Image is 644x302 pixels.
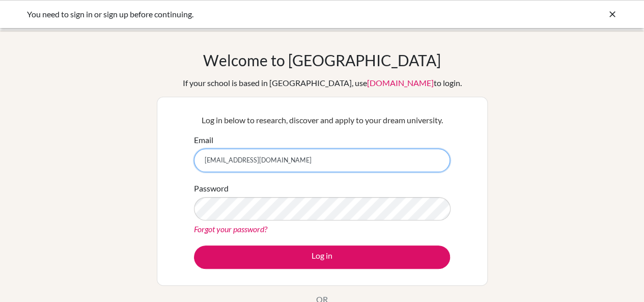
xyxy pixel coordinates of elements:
a: Forgot your password? [194,224,267,234]
h1: Welcome to [GEOGRAPHIC_DATA] [203,51,441,69]
label: Password [194,182,229,195]
label: Email [194,134,213,146]
div: You need to sign in or sign up before continuing. [27,8,465,20]
div: If your school is based in [GEOGRAPHIC_DATA], use to login. [183,77,462,89]
p: Log in below to research, discover and apply to your dream university. [194,114,450,126]
button: Log in [194,245,450,269]
a: [DOMAIN_NAME] [367,78,434,88]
